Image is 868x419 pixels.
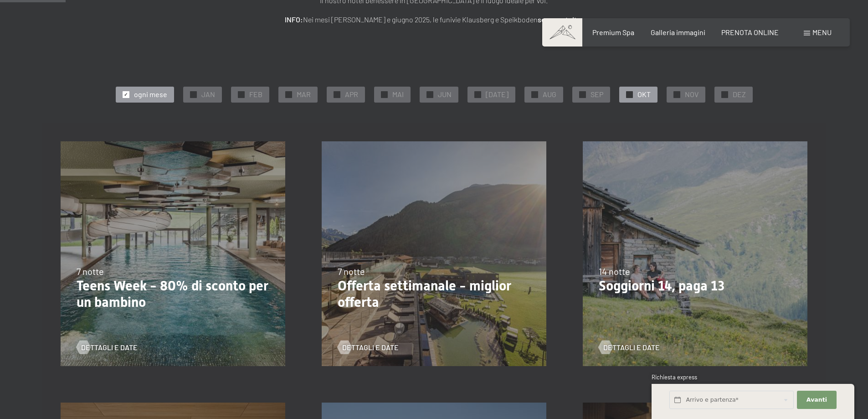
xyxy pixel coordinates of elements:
[345,89,358,99] span: APR
[538,15,581,24] strong: sono gratuite
[382,91,386,98] span: ✓
[721,28,779,36] a: PRENOTA ONLINE
[206,14,662,26] p: Nei mesi [PERSON_NAME] e giugno 2025, le funivie Klausberg e Speikboden .
[797,391,836,409] button: Avanti
[124,91,128,98] span: ✓
[338,266,365,277] span: 7 notte
[287,91,290,98] span: ✓
[77,342,138,352] a: Dettagli e Date
[476,91,479,98] span: ✓
[733,89,746,99] span: DEZ
[392,89,404,99] span: MAI
[685,89,699,99] span: NOV
[297,89,311,99] span: MAR
[580,91,584,98] span: ✓
[723,91,726,98] span: ✓
[338,278,530,310] p: Offerta settimanale - miglior offerta
[249,89,262,99] span: FEB
[338,342,399,352] a: Dettagli e Date
[201,89,215,99] span: JAN
[812,28,832,36] span: Menu
[77,278,269,310] p: Teens Week - 80% di sconto per un bambino
[651,28,705,36] a: Galleria immagini
[806,396,827,404] span: Avanti
[239,91,243,98] span: ✓
[592,28,634,36] a: Premium Spa
[599,278,791,294] p: Soggiorni 14, paga 13
[342,342,399,352] span: Dettagli e Date
[599,266,630,277] span: 14 notte
[637,89,651,99] span: OKT
[533,91,536,98] span: ✓
[599,342,660,352] a: Dettagli e Date
[134,89,167,99] span: ogni mese
[81,342,138,352] span: Dettagli e Date
[627,91,631,98] span: ✓
[652,373,697,381] span: Richiesta express
[191,91,195,98] span: ✓
[428,91,431,98] span: ✓
[335,91,339,98] span: ✓
[675,91,678,98] span: ✓
[603,342,660,352] span: Dettagli e Date
[543,89,556,99] span: AUG
[285,15,303,24] strong: INFO:
[591,89,603,99] span: SEP
[486,89,508,99] span: [DATE]
[77,266,104,277] span: 7 notte
[438,89,452,99] span: JUN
